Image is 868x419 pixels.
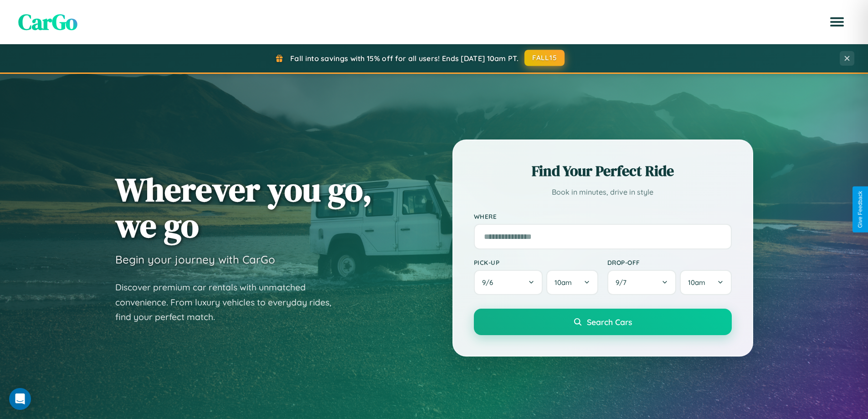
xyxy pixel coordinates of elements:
div: Open Intercom Messenger [9,388,31,410]
span: 9 / 7 [616,278,631,287]
h3: Begin your journey with CarGo [115,253,275,266]
span: Fall into savings with 15% off for all users! Ends [DATE] 10am PT. [290,54,519,63]
button: Search Cars [474,309,732,335]
span: CarGo [18,7,77,37]
button: FALL15 [524,50,565,66]
button: 9/6 [474,270,543,295]
h1: Wherever you go, we go [115,171,372,243]
span: 9 / 6 [482,278,498,287]
label: Drop-off [607,259,732,266]
button: 10am [680,270,731,295]
p: Book in minutes, drive in style [474,186,732,199]
div: Give Feedback [857,191,863,228]
button: 9/7 [607,270,677,295]
span: 10am [555,278,572,287]
p: Discover premium car rentals with unmatched convenience. From luxury vehicles to everyday rides, ... [115,280,343,325]
h2: Find Your Perfect Ride [474,161,732,181]
label: Pick-up [474,259,598,266]
span: Search Cars [587,317,632,327]
button: Open menu [824,9,850,35]
label: Where [474,212,732,220]
button: 10am [546,270,598,295]
span: 10am [688,278,705,287]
